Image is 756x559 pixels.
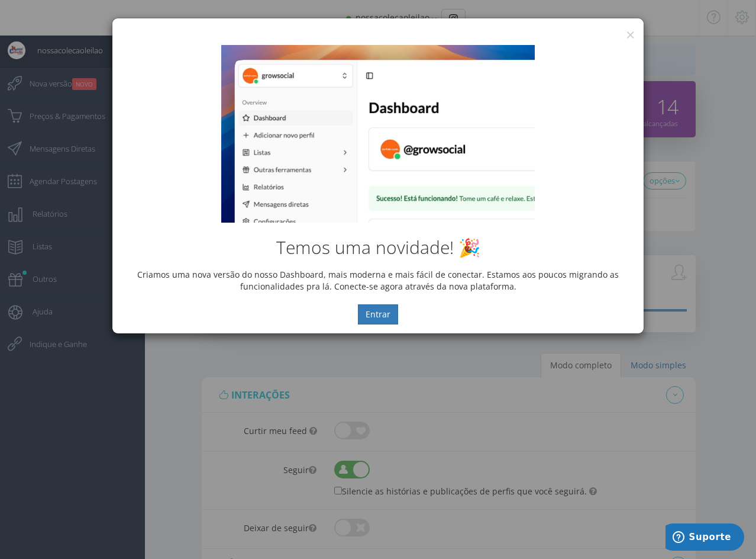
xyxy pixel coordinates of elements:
button: × [626,27,635,43]
img: New Dashboard [221,45,535,223]
p: Criamos uma nova versão do nosso Dashboard, mais moderna e mais fácil de conectar. Estamos aos po... [121,269,635,293]
button: Entrar [358,304,398,325]
h2: Temos uma novidade! 🎉 [121,237,635,257]
iframe: Abre um widget para que você possa encontrar mais informações [665,523,744,553]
